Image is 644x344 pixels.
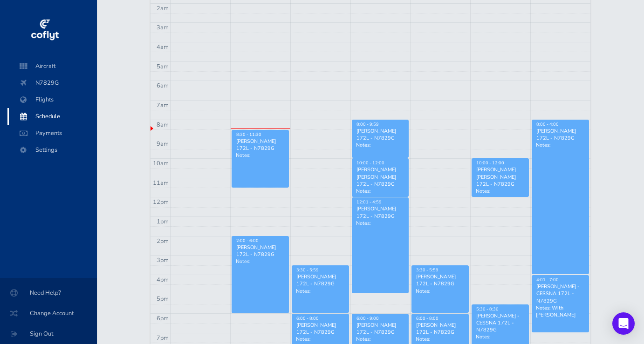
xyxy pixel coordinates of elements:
[157,121,169,129] span: 8am
[236,138,285,152] div: [PERSON_NAME] 172L - N7829G
[157,237,169,245] span: 2pm
[296,267,319,273] span: 3:30 - 5:59
[157,62,169,71] span: 5am
[157,334,169,342] span: 7pm
[157,295,169,303] span: 5pm
[416,288,465,295] p: Notes:
[356,160,384,166] span: 10:00 - 12:00
[17,142,88,158] span: Settings
[536,128,585,142] div: [PERSON_NAME] 172L - N7829G
[157,217,169,226] span: 1pm
[153,198,169,206] span: 12pm
[356,205,405,219] div: [PERSON_NAME] 172L - N7829G
[17,74,88,91] span: N7829G
[536,304,585,318] p: Notes: With [PERSON_NAME]
[416,273,465,287] div: [PERSON_NAME] 172L - N7829G
[236,152,285,159] p: Notes:
[296,316,319,321] span: 6:00 - 8:00
[536,121,559,127] span: 8:00 - 4:00
[356,220,405,227] p: Notes:
[153,159,169,168] span: 10am
[356,121,379,127] span: 8:00 - 9:59
[11,325,86,342] span: Sign Out
[11,284,86,301] span: Need Help?
[157,43,169,51] span: 4am
[157,256,169,264] span: 3pm
[157,314,169,323] span: 6pm
[612,312,635,335] div: Open Intercom Messenger
[11,305,86,322] span: Change Account
[17,125,88,142] span: Payments
[536,142,585,148] p: Notes:
[416,267,438,273] span: 3:30 - 5:59
[153,179,169,187] span: 11am
[356,188,405,195] p: Notes:
[476,166,525,188] div: [PERSON_NAME] [PERSON_NAME] 172L - N7829G
[296,336,345,343] p: Notes:
[536,277,559,283] span: 4:01 - 7:00
[17,91,88,108] span: Flights
[356,142,405,148] p: Notes:
[296,288,345,295] p: Notes:
[157,101,169,109] span: 7am
[416,316,438,321] span: 6:00 - 8:00
[157,23,169,32] span: 3am
[356,316,379,321] span: 6:00 - 9:00
[236,244,285,258] div: [PERSON_NAME] 172L - N7829G
[356,128,405,142] div: [PERSON_NAME] 172L - N7829G
[17,58,88,74] span: Aircraft
[536,283,585,304] div: [PERSON_NAME] - CESSNA 172L - N7829G
[476,333,525,340] p: Notes:
[236,258,285,265] p: Notes:
[356,199,382,205] span: 12:01 - 4:59
[356,322,405,336] div: [PERSON_NAME] 172L - N7829G
[157,81,169,90] span: 6am
[157,140,169,148] span: 9am
[296,322,345,336] div: [PERSON_NAME] 172L - N7829G
[416,336,465,343] p: Notes:
[236,132,261,137] span: 8:30 - 11:30
[296,273,345,287] div: [PERSON_NAME] 172L - N7829G
[17,108,88,125] span: Schedule
[236,238,259,243] span: 2:00 - 6:00
[476,188,525,195] p: Notes:
[157,276,169,284] span: 4pm
[29,16,60,44] img: coflyt logo
[356,336,405,343] p: Notes:
[356,166,405,188] div: [PERSON_NAME] [PERSON_NAME] 172L - N7829G
[157,4,169,13] span: 2am
[476,160,504,166] span: 10:00 - 12:00
[476,306,499,312] span: 5:30 - 8:30
[476,312,525,334] div: [PERSON_NAME] - CESSNA 172L - N7829G
[416,322,465,336] div: [PERSON_NAME] 172L - N7829G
